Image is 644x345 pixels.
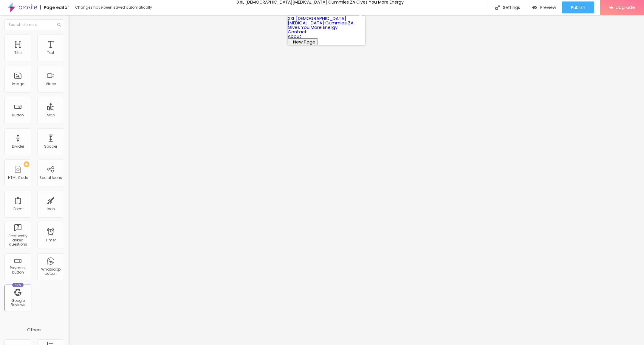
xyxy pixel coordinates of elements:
[39,176,62,180] div: Social Icons
[288,33,301,39] a: About
[44,144,57,149] div: Spacer
[293,39,315,45] span: New Page
[46,238,56,242] div: Timer
[532,5,537,10] img: view-1.svg
[562,1,594,13] button: Publish
[13,207,23,211] div: Form
[288,15,354,30] a: XXL [DEMOGRAPHIC_DATA][MEDICAL_DATA] Gummies ZA Gives You More Energy
[495,5,500,10] img: Icone
[75,6,152,9] div: Changes have been saved automatically
[40,5,69,10] div: Page editor
[616,5,635,10] span: Upgrade
[57,23,61,26] img: Icone
[288,29,307,35] a: Contact
[47,113,55,117] div: Map
[69,15,644,345] iframe: Editor
[8,176,28,180] div: HTML Code
[4,19,64,30] input: Search element
[12,113,24,117] div: Button
[46,82,56,86] div: Video
[12,283,24,287] div: New
[526,1,562,13] button: Preview
[6,234,30,247] div: Frequently asked questions
[47,207,55,211] div: Icon
[540,5,556,10] span: Preview
[14,51,21,55] div: Title
[12,82,24,86] div: Image
[47,51,54,55] div: Text
[288,38,318,45] button: New Page
[12,144,24,149] div: Divider
[571,5,585,10] span: Publish
[6,299,30,307] div: Google Reviews
[6,266,30,274] div: Payment button
[39,267,62,276] div: Whatsapp button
